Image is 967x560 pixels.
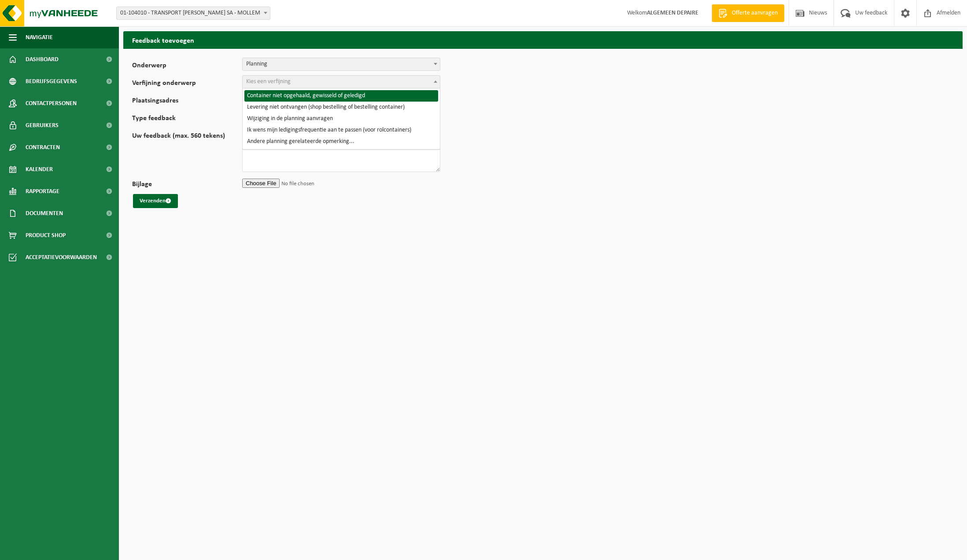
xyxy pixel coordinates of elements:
[243,58,440,70] span: Planning
[246,78,291,85] span: Kies een verfijning
[244,102,438,113] li: Levering niet ontvangen (shop bestelling of bestelling container)
[132,80,242,88] label: Verfijning onderwerp
[132,62,242,71] label: Onderwerp
[26,70,77,92] span: Bedrijfsgegevens
[26,202,63,224] span: Documenten
[244,90,438,102] li: Container niet opgehaald, gewisseld of geledigd
[26,92,77,114] span: Contactpersonen
[117,7,270,19] span: 01-104010 - TRANSPORT MARCEL DEPAIRE SA - MOLLEM
[132,132,242,172] label: Uw feedback (max. 560 tekens)
[26,158,53,180] span: Kalender
[242,58,440,71] span: Planning
[244,124,438,136] li: Ik wens mijn ledigingsfrequentie aan te passen (voor rolcontainers)
[26,48,59,70] span: Dashboard
[132,97,242,106] label: Plaatsingsadres
[116,7,270,20] span: 01-104010 - TRANSPORT MARCEL DEPAIRE SA - MOLLEM
[26,180,59,202] span: Rapportage
[133,194,178,208] button: Verzenden
[26,26,53,48] span: Navigatie
[26,246,97,268] span: Acceptatievoorwaarden
[712,4,784,22] a: Offerte aanvragen
[244,113,438,124] li: Wijziging in de planning aanvragen
[730,9,780,18] span: Offerte aanvragen
[244,136,438,147] li: Andere planning gerelateerde opmerking...
[647,10,698,16] strong: ALGEMEEN DEPAIRE
[26,224,66,246] span: Product Shop
[26,114,59,136] span: Gebruikers
[132,181,242,190] label: Bijlage
[132,115,242,124] label: Type feedback
[123,31,963,48] h2: Feedback toevoegen
[26,136,60,158] span: Contracten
